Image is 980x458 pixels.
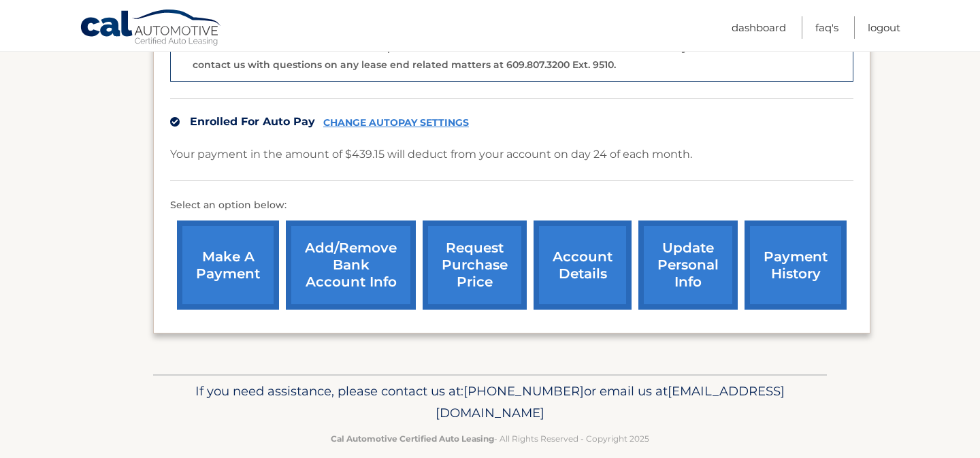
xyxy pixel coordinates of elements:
span: [PHONE_NUMBER] [463,383,584,399]
a: account details [534,220,632,310]
a: Dashboard [732,16,786,39]
a: FAQ's [815,16,838,39]
span: Enrolled For Auto Pay [190,115,315,128]
p: The end of your lease is approaching soon. A member of our lease end team will be in touch soon t... [193,25,845,71]
a: update personal info [638,220,738,310]
strong: Cal Automotive Certified Auto Leasing [331,434,494,444]
a: Cal Automotive [80,9,223,48]
p: Your payment in the amount of $439.15 will deduct from your account on day 24 of each month. [170,145,692,164]
a: request purchase price [423,220,527,310]
a: Add/Remove bank account info [286,220,416,310]
img: check.svg [170,117,180,127]
a: make a payment [177,220,279,310]
p: Select an option below: [170,197,853,214]
span: [EMAIL_ADDRESS][DOMAIN_NAME] [436,383,785,421]
p: - All Rights Reserved - Copyright 2025 [162,431,818,446]
a: CHANGE AUTOPAY SETTINGS [323,117,469,129]
a: Logout [868,16,900,39]
a: payment history [745,220,847,310]
p: If you need assistance, please contact us at: or email us at [162,380,818,424]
